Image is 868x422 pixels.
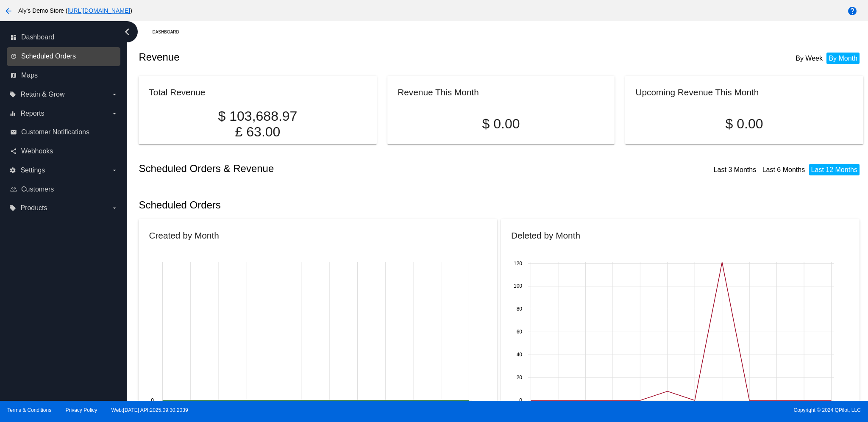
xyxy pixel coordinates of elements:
p: $ 0.00 [398,116,604,132]
span: Reports [20,110,44,117]
span: Aly's Demo Store ( ) [18,7,132,14]
i: update [10,53,17,60]
li: By Month [826,53,860,64]
a: Privacy Policy [66,407,97,413]
text: 0 [151,397,154,403]
i: arrow_drop_down [111,167,118,174]
span: Copyright © 2024 QPilot, LLC [441,407,861,413]
i: arrow_drop_down [111,91,118,98]
text: 120 [514,261,522,267]
span: Settings [20,167,45,174]
a: Terms & Conditions [7,407,51,413]
a: Last 3 Months [714,166,757,173]
i: local_offer [9,91,16,98]
i: equalizer [9,110,16,117]
mat-icon: help [847,6,857,16]
a: share Webhooks [10,144,118,158]
a: map Maps [10,69,118,82]
p: $ 0.00 [635,116,853,132]
text: 20 [517,375,523,380]
a: email Customer Notifications [10,125,118,139]
h2: Upcoming Revenue This Month [635,87,759,97]
h2: Scheduled Orders [139,199,501,211]
li: By Week [793,53,825,64]
h2: Created by Month [149,230,219,240]
h2: Revenue [139,51,501,63]
span: Maps [21,72,38,79]
h2: Deleted by Month [511,230,580,240]
a: Dashboard [152,25,186,39]
span: Dashboard [21,33,54,41]
a: Last 12 Months [811,166,857,173]
i: local_offer [9,205,16,211]
text: 100 [514,283,522,289]
a: update Scheduled Orders [10,50,118,63]
text: 80 [517,306,523,312]
p: $ 103,688.97 [149,108,366,124]
a: people_outline Customers [10,183,118,196]
span: Webhooks [21,147,53,155]
span: Products [20,204,47,212]
span: Retain & Grow [20,91,64,98]
a: dashboard Dashboard [10,31,118,44]
h2: Scheduled Orders & Revenue [139,163,501,175]
span: Customer Notifications [21,128,89,136]
i: email [10,129,17,136]
span: Scheduled Orders [21,53,76,60]
h2: Revenue This Month [398,87,479,97]
i: people_outline [10,186,17,193]
text: 0 [519,397,522,403]
text: 60 [517,329,523,335]
mat-icon: arrow_back [3,6,14,16]
a: Last 6 Months [762,166,805,173]
i: arrow_drop_down [111,110,118,117]
i: chevron_left [120,25,134,39]
a: [URL][DOMAIN_NAME] [67,7,130,14]
span: Customers [21,186,54,193]
p: £ 63.00 [149,124,366,140]
h2: Total Revenue [149,87,205,97]
i: dashboard [10,34,17,41]
i: share [10,148,17,155]
a: Web:[DATE] API:2025.09.30.2039 [111,407,188,413]
i: settings [9,167,16,174]
i: arrow_drop_down [111,205,118,211]
i: map [10,72,17,79]
text: 40 [517,352,523,358]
